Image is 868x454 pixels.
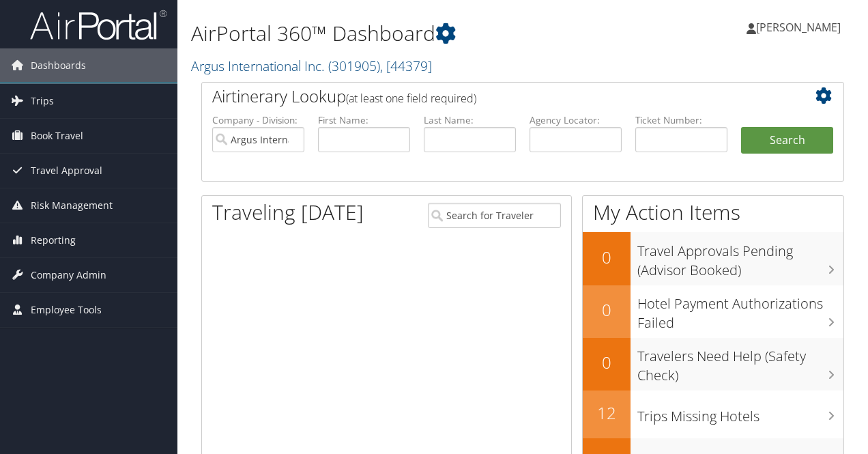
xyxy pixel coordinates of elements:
img: airportal-logo.png [30,9,167,41]
span: ( 301905 ) [328,57,380,75]
h3: Travel Approvals Pending (Advisor Booked) [637,235,843,280]
a: [PERSON_NAME] [747,7,854,48]
input: Search for Traveler [428,203,562,228]
span: Dashboards [31,48,86,83]
h3: Trips Missing Hotels [637,400,843,426]
h3: Hotel Payment Authorizations Failed [637,287,843,332]
h2: Airtinerary Lookup [212,85,780,108]
h3: Travelers Need Help (Safety Check) [637,340,843,385]
span: (at least one field required) [346,91,476,106]
span: Trips [31,84,54,118]
h2: 0 [583,246,631,269]
a: 0Travelers Need Help (Safety Check) [583,338,843,391]
h2: 0 [583,351,631,374]
h1: My Action Items [583,198,843,227]
h1: Traveling [DATE] [212,198,364,227]
span: , [ 44379 ] [380,57,432,75]
h2: 12 [583,401,631,425]
a: 0Hotel Payment Authorizations Failed [583,285,843,338]
a: Argus International Inc. [191,57,432,75]
a: 0Travel Approvals Pending (Advisor Booked) [583,232,843,285]
span: Risk Management [31,188,113,223]
button: Search [741,127,833,154]
span: Reporting [31,223,76,257]
span: Company Admin [31,258,106,292]
h2: 0 [583,298,631,322]
label: First Name: [318,113,410,127]
h1: AirPortal 360™ Dashboard [191,19,633,48]
span: Book Travel [31,119,83,153]
label: Last Name: [424,113,516,127]
label: Company - Division: [212,113,304,127]
label: Agency Locator: [530,113,622,127]
span: Travel Approval [31,154,102,188]
span: Employee Tools [31,293,102,327]
label: Ticket Number: [635,113,727,127]
span: [PERSON_NAME] [756,20,841,35]
a: 12Trips Missing Hotels [583,391,843,438]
